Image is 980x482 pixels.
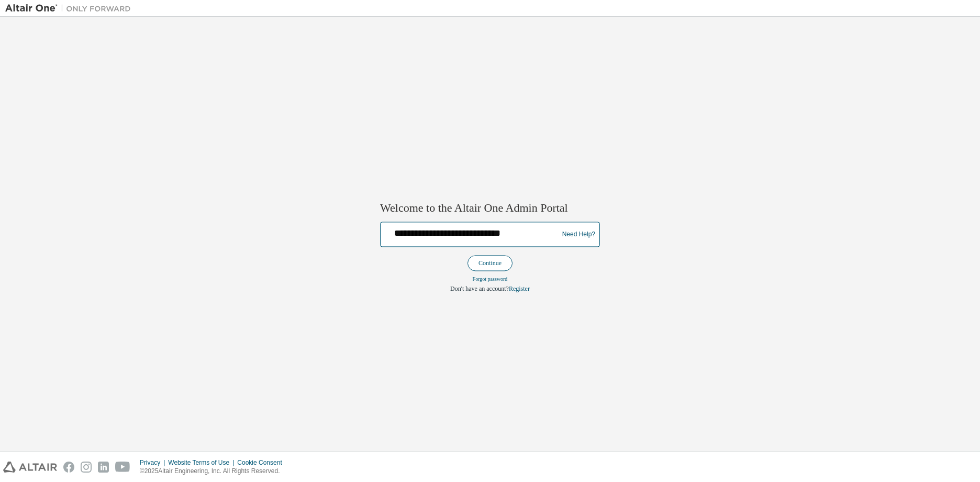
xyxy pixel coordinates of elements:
[380,201,600,215] h2: Welcome to the Altair One Admin Portal
[63,462,74,473] img: facebook.svg
[473,277,508,282] a: Forgot password
[81,462,92,473] img: instagram.svg
[509,286,530,293] a: Register
[5,3,136,14] img: Altair One
[140,467,288,476] p: © 2025 Altair Engineering, Inc. All Rights Reserved.
[467,256,513,271] button: Continue
[450,286,509,293] span: Don't have an account?
[3,462,57,473] img: altair_logo.svg
[168,458,237,467] div: Website Terms of Use
[98,462,109,473] img: linkedin.svg
[140,458,168,467] div: Privacy
[237,458,288,467] div: Cookie Consent
[115,462,130,473] img: youtube.svg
